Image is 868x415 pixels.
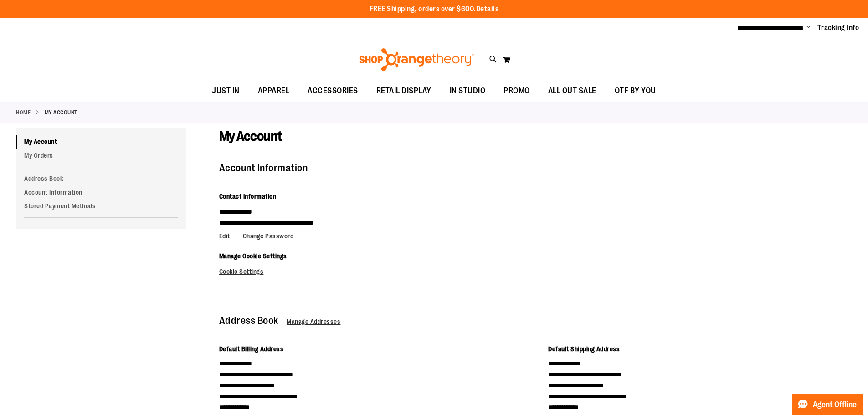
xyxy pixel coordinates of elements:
[258,81,290,101] span: APPAREL
[219,128,282,144] span: My Account
[219,232,230,240] span: Edit
[219,315,278,326] strong: Address Book
[219,252,287,260] span: Manage Cookie Settings
[376,81,431,101] span: RETAIL DISPLAY
[792,394,863,415] button: Agent Offline
[16,149,186,162] a: My Orders
[219,162,308,174] strong: Account Information
[370,4,499,15] p: FREE Shipping, orders over $600.
[813,400,857,409] span: Agent Offline
[476,5,499,13] a: Details
[16,199,186,213] a: Stored Payment Methods
[287,318,340,325] a: Manage Addresses
[45,108,77,117] strong: My Account
[358,48,476,71] img: Shop Orangetheory
[16,172,186,185] a: Address Book
[308,81,358,101] span: ACCESSORIES
[243,232,294,240] a: Change Password
[450,81,486,101] span: IN STUDIO
[16,108,31,117] a: Home
[817,23,859,33] a: Tracking Info
[503,81,530,101] span: PROMO
[548,81,596,101] span: ALL OUT SALE
[806,23,811,32] button: Account menu
[212,81,240,101] span: JUST IN
[615,81,656,101] span: OTF BY YOU
[219,193,277,200] span: Contact Information
[219,268,264,275] a: Cookie Settings
[16,185,186,199] a: Account Information
[548,345,620,353] span: Default Shipping Address
[219,345,284,353] span: Default Billing Address
[219,232,241,240] a: Edit
[16,135,186,149] a: My Account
